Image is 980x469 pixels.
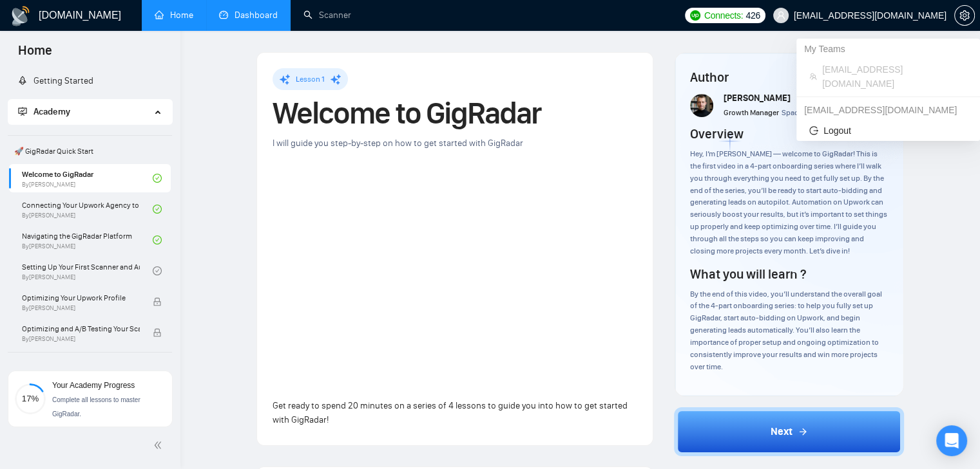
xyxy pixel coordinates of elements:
div: Open Intercom Messenger [936,425,967,456]
div: Hey, I’m [PERSON_NAME] — welcome to GigRadar! This is the first video in a 4-part onboarding seri... [690,148,888,257]
span: 🚀 GigRadar Quick Start [9,138,171,164]
span: team [809,73,817,80]
h1: Welcome to GigRadar [273,99,637,127]
a: Connecting Your Upwork Agency to GigRadarBy[PERSON_NAME] [22,195,153,223]
img: vlad-t.jpg [690,94,713,117]
button: Next [674,407,904,456]
a: setting [954,10,975,21]
button: setting [954,5,975,26]
span: logout [809,126,818,135]
span: Growth Manager [724,108,779,117]
a: Setting Up Your First Scanner and Auto-BidderBy[PERSON_NAME] [22,257,153,285]
span: Academy [34,106,70,117]
div: By the end of this video, you’ll understand the overall goal of the 4-part onboarding series: to ... [690,288,888,373]
span: Optimizing and A/B Testing Your Scanner for Better Results [22,322,140,335]
span: Academy [18,106,70,117]
span: check-circle [153,174,162,183]
span: [EMAIL_ADDRESS][DOMAIN_NAME] [822,62,967,91]
span: Complete all lessons to master GigRadar. [52,396,140,418]
a: homeHome [155,10,193,21]
span: [PERSON_NAME] [724,93,791,104]
span: Next [771,424,793,439]
a: Navigating the GigRadar PlatformBy[PERSON_NAME] [22,226,153,254]
span: Connects: [704,8,743,23]
a: dashboardDashboard [219,10,278,21]
span: 17% [15,394,46,403]
span: Lesson 1 [296,75,325,84]
span: lock [153,297,162,306]
span: Get ready to spend 20 minutes on a series of 4 lessons to guide you into how to get started with ... [273,400,628,425]
span: By [PERSON_NAME] [22,335,140,343]
span: Space Sales LLC [782,108,835,117]
span: check-circle [153,235,162,244]
span: check-circle [153,266,162,275]
span: double-left [153,439,166,452]
span: user [776,11,785,20]
span: Logout [809,124,967,138]
a: searchScanner [303,10,351,21]
h4: Overview [690,125,744,143]
img: logo [10,6,31,26]
div: My Teams [796,39,980,59]
span: check-circle [153,205,162,214]
div: farooq.qammar05@gmail.com [796,100,980,120]
span: I will guide you step-by-step on how to get started with GigRadar [273,138,523,149]
span: Home [8,41,62,68]
span: setting [955,10,974,21]
span: fund-projection-screen [18,107,27,116]
span: Your Academy Progress [52,381,135,390]
h4: What you will learn ? [690,265,806,283]
a: rocketGetting Started [18,75,93,86]
span: Optimizing Your Upwork Profile [22,291,140,304]
h4: Author [690,68,888,86]
span: lock [153,328,162,337]
a: Welcome to GigRadarBy[PERSON_NAME] [22,164,153,192]
span: 👑 Agency Success with GigRadar [9,355,171,381]
li: Getting Started [8,68,172,94]
span: By [PERSON_NAME] [22,304,140,312]
span: 426 [745,8,760,23]
img: upwork-logo.png [690,10,700,21]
